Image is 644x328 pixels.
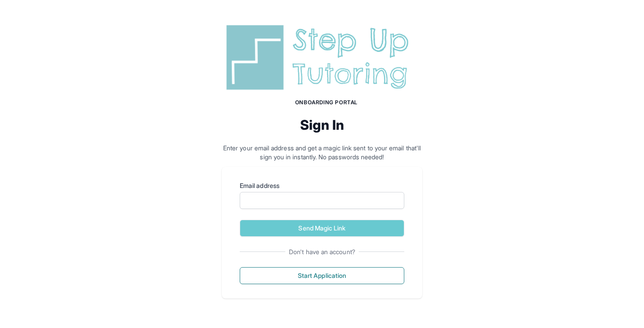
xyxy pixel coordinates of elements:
[240,181,404,190] label: Email address
[285,247,359,256] span: Don't have an account?
[222,21,422,94] img: Step Up Tutoring horizontal logo
[231,99,422,106] h1: Onboarding Portal
[222,144,422,162] p: Enter your email address and get a magic link sent to your email that'll sign you in instantly. N...
[240,267,404,284] button: Start Application
[222,117,422,133] h2: Sign In
[240,220,404,237] button: Send Magic Link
